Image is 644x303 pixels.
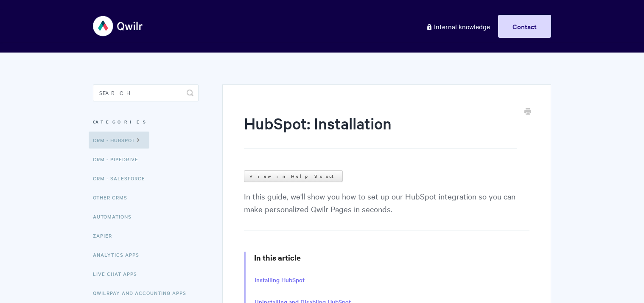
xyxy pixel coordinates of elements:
a: Internal knowledge [420,15,496,38]
a: Other CRMs [93,189,134,206]
h3: In this article [254,252,529,264]
a: CRM - HubSpot [89,132,149,149]
input: Search [93,84,199,101]
a: View in Help Scout [244,170,343,182]
a: Contact [498,15,551,38]
a: CRM - Salesforce [93,170,151,187]
a: Analytics Apps [93,246,146,263]
a: Zapier [93,227,118,244]
h3: Categories [93,114,199,129]
a: Installing HubSpot [255,275,305,285]
a: QwilrPay and Accounting Apps [93,284,193,301]
p: In this guide, we'll show you how to set up our HubSpot integration so you can make personalized ... [244,190,529,230]
a: Automations [93,208,138,225]
img: Qwilr Help Center [93,10,143,42]
a: Print this Article [524,107,531,117]
h1: HubSpot: Installation [244,112,517,149]
a: CRM - Pipedrive [93,151,145,168]
a: Live Chat Apps [93,265,143,282]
